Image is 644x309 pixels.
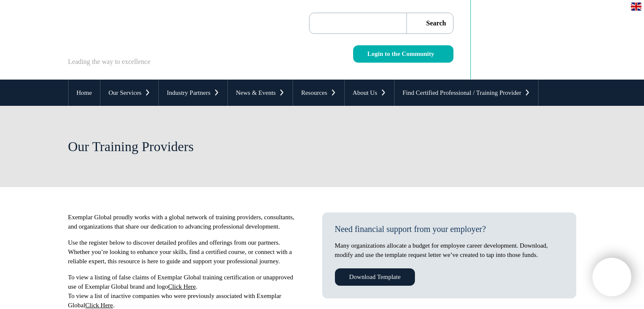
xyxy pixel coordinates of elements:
[335,224,564,235] h3: Need financial support from your employer?
[406,13,453,33] input: Search
[434,51,439,56] img: svg+xml;nitro-empty-id=MzU0OjIyMw==-1;base64,PHN2ZyB2aWV3Qm94PSIwIDAgMTEgMTEiIHdpZHRoPSIxMSIgaGVp...
[335,268,415,286] a: Download Template
[100,80,158,106] a: Our Services
[345,80,394,106] a: About Us
[159,80,227,106] a: Industry Partners
[68,140,424,153] h2: Our Training Providers
[168,283,196,290] a: Click Here
[601,267,622,288] img: svg+xml;nitro-empty-id=NDg4OToxMTY=-1;base64,PHN2ZyB2aWV3Qm94PSIwIDAgNDAwIDQwMCIgd2lkdGg9IjQwMCIg...
[395,80,538,106] a: Find Certified Professional / Training Provider
[68,57,151,66] p: Leading the way to excellence
[353,45,453,63] a: Login to the Community
[228,80,293,106] a: News & Events
[68,238,297,266] p: Use the register below to discover detailed profiles and offerings from our partners. Whether you...
[68,212,297,231] p: Exemplar Global proudly works with a global network of training providers, consultants, and organ...
[85,302,113,309] a: Click Here
[631,3,641,11] img: en
[69,80,100,106] a: Home
[293,80,344,106] a: Resources
[335,241,564,259] p: Many organizations allocate a budget for employee career development. Download, modify and use th...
